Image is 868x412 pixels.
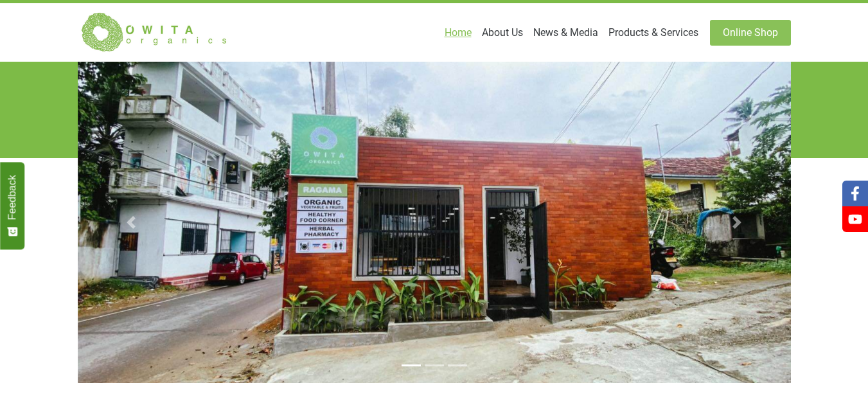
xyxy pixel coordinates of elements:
img: Owita Organics Logo [78,12,232,53]
a: News & Media [528,20,603,46]
a: About Us [477,20,528,46]
span: Feedback [6,175,18,220]
a: Products & Services [603,20,704,46]
a: Home [439,20,477,46]
a: Online Shop [710,20,791,46]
